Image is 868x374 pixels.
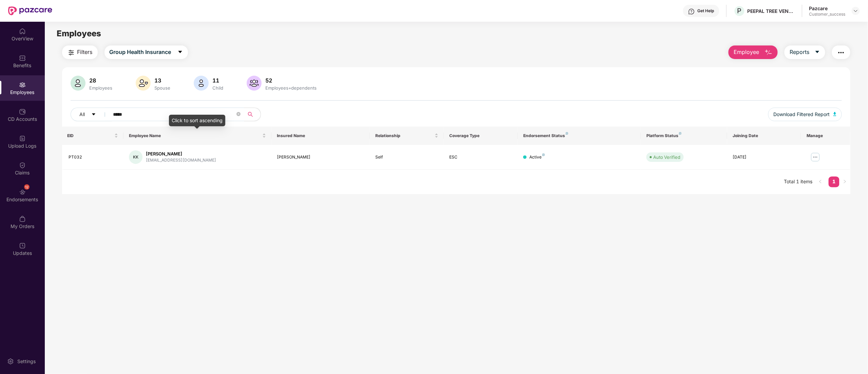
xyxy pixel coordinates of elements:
img: svg+xml;base64,PHN2ZyBpZD0iQ2xhaW0iIHhtbG5zPSJodHRwOi8vd3d3LnczLm9yZy8yMDAwL3N2ZyIgd2lkdGg9IjIwIi... [19,162,26,169]
img: svg+xml;base64,PHN2ZyBpZD0iSGVscC0zMngzMiIgeG1sbnM9Imh0dHA6Ly93d3cudzMub3JnLzIwMDAvc3ZnIiB3aWR0aD... [688,8,695,15]
div: Auto Verified [653,154,680,161]
img: svg+xml;base64,PHN2ZyBpZD0iSG9tZSIgeG1sbnM9Imh0dHA6Ly93d3cudzMub3JnLzIwMDAvc3ZnIiB3aWR0aD0iMjAiIG... [19,28,26,35]
li: Previous Page [815,176,826,187]
th: Relationship [370,127,444,145]
div: Customer_success [809,12,846,17]
img: svg+xml;base64,PHN2ZyBpZD0iQ0RfQWNjb3VudHMiIGRhdGEtbmFtZT0iQ0QgQWNjb3VudHMiIHhtbG5zPSJodHRwOi8vd3... [19,108,26,115]
button: Allcaret-down [71,108,112,121]
th: EID [62,127,124,145]
a: 1 [829,176,839,187]
th: Manage [801,127,850,145]
div: Spouse [153,85,172,91]
span: caret-down [177,49,183,55]
img: svg+xml;base64,PHN2ZyB4bWxucz0iaHR0cDovL3d3dy53My5vcmcvMjAwMC9zdmciIHhtbG5zOnhsaW5rPSJodHRwOi8vd3... [833,112,837,116]
span: Employee Name [129,133,261,138]
span: EID [68,133,113,138]
li: Next Page [839,176,850,187]
button: Group Health Insurancecaret-down [105,45,188,59]
th: Joining Date [727,127,801,145]
th: Insured Name [271,127,370,145]
img: manageButton [810,152,821,163]
img: svg+xml;base64,PHN2ZyB4bWxucz0iaHR0cDovL3d3dy53My5vcmcvMjAwMC9zdmciIHhtbG5zOnhsaW5rPSJodHRwOi8vd3... [71,76,86,91]
img: svg+xml;base64,PHN2ZyB4bWxucz0iaHR0cDovL3d3dy53My5vcmcvMjAwMC9zdmciIHdpZHRoPSIyNCIgaGVpZ2h0PSIyNC... [67,49,75,57]
div: KK [129,150,143,164]
span: P [737,7,742,15]
button: Employee [729,45,778,59]
span: close-circle [237,111,241,118]
span: caret-down [91,112,96,117]
span: Employee [734,48,759,56]
span: Filters [77,48,93,56]
div: ESC [449,154,512,161]
li: Total 1 items [784,176,812,187]
span: Employees [57,29,101,38]
span: left [818,180,823,184]
span: close-circle [237,112,241,116]
div: Active [529,154,545,161]
div: Pazcare [809,5,846,12]
div: Platform Status [646,133,722,138]
button: search [244,108,261,121]
img: svg+xml;base64,PHN2ZyBpZD0iVXBkYXRlZCIgeG1sbnM9Imh0dHA6Ly93d3cudzMub3JnLzIwMDAvc3ZnIiB3aWR0aD0iMj... [19,242,26,249]
div: [PERSON_NAME] [146,151,216,157]
button: left [815,176,826,187]
th: Coverage Type [444,127,518,145]
button: Reportscaret-down [785,45,825,59]
div: 13 [153,77,172,84]
img: New Pazcare Logo [8,6,52,15]
img: svg+xml;base64,PHN2ZyB4bWxucz0iaHR0cDovL3d3dy53My5vcmcvMjAwMC9zdmciIHdpZHRoPSI4IiBoZWlnaHQ9IjgiIH... [542,153,545,156]
img: svg+xml;base64,PHN2ZyB4bWxucz0iaHR0cDovL3d3dy53My5vcmcvMjAwMC9zdmciIHhtbG5zOnhsaW5rPSJodHRwOi8vd3... [247,76,262,91]
div: Self [375,154,438,161]
span: Reports [790,48,809,56]
span: right [843,180,847,184]
div: [PERSON_NAME] [277,154,364,161]
button: right [839,176,850,187]
th: Employee Name [124,127,271,145]
img: svg+xml;base64,PHN2ZyBpZD0iRW5kb3JzZW1lbnRzIiB4bWxucz0iaHR0cDovL3d3dy53My5vcmcvMjAwMC9zdmciIHdpZH... [19,189,26,195]
div: 12 [24,184,30,190]
img: svg+xml;base64,PHN2ZyBpZD0iRHJvcGRvd24tMzJ4MzIiIHhtbG5zPSJodHRwOi8vd3d3LnczLm9yZy8yMDAwL3N2ZyIgd2... [853,8,858,14]
li: 1 [829,176,839,187]
span: Relationship [375,133,433,138]
div: [DATE] [733,154,796,161]
div: 52 [264,77,318,84]
span: search [244,112,257,117]
img: svg+xml;base64,PHN2ZyB4bWxucz0iaHR0cDovL3d3dy53My5vcmcvMjAwMC9zdmciIHdpZHRoPSI4IiBoZWlnaHQ9IjgiIH... [566,132,568,135]
span: Group Health Insurance [110,48,171,56]
button: Filters [62,45,98,59]
button: Download Filtered Report [768,108,842,121]
img: svg+xml;base64,PHN2ZyBpZD0iQmVuZWZpdHMiIHhtbG5zPSJodHRwOi8vd3d3LnczLm9yZy8yMDAwL3N2ZyIgd2lkdGg9Ij... [19,55,26,61]
div: Employees [88,85,114,91]
div: Endorsement Status [523,133,636,138]
span: Download Filtered Report [774,111,830,118]
img: svg+xml;base64,PHN2ZyB4bWxucz0iaHR0cDovL3d3dy53My5vcmcvMjAwMC9zdmciIHhtbG5zOnhsaW5rPSJodHRwOi8vd3... [136,76,151,91]
img: svg+xml;base64,PHN2ZyB4bWxucz0iaHR0cDovL3d3dy53My5vcmcvMjAwMC9zdmciIHdpZHRoPSIyNCIgaGVpZ2h0PSIyNC... [837,49,845,57]
img: svg+xml;base64,PHN2ZyBpZD0iU2V0dGluZy0yMHgyMCIgeG1sbnM9Imh0dHA6Ly93d3cudzMub3JnLzIwMDAvc3ZnIiB3aW... [7,358,14,365]
img: svg+xml;base64,PHN2ZyBpZD0iVXBsb2FkX0xvZ3MiIGRhdGEtbmFtZT0iVXBsb2FkIExvZ3MiIHhtbG5zPSJodHRwOi8vd3... [19,135,26,142]
div: PEEPAL TREE VENTURES PRIVATE LIMITED [748,8,795,14]
div: Employees+dependents [264,85,318,91]
img: svg+xml;base64,PHN2ZyB4bWxucz0iaHR0cDovL3d3dy53My5vcmcvMjAwMC9zdmciIHhtbG5zOnhsaW5rPSJodHRwOi8vd3... [765,49,773,57]
div: Get Help [698,8,714,14]
img: svg+xml;base64,PHN2ZyB4bWxucz0iaHR0cDovL3d3dy53My5vcmcvMjAwMC9zdmciIHdpZHRoPSI4IiBoZWlnaHQ9IjgiIH... [679,132,682,135]
div: Settings [15,358,38,365]
div: [EMAIL_ADDRESS][DOMAIN_NAME] [146,157,216,164]
img: svg+xml;base64,PHN2ZyBpZD0iTXlfT3JkZXJzIiBkYXRhLW5hbWU9Ik15IE9yZGVycyIgeG1sbnM9Imh0dHA6Ly93d3cudz... [19,216,26,222]
span: All [80,111,85,118]
img: svg+xml;base64,PHN2ZyBpZD0iRW1wbG95ZWVzIiB4bWxucz0iaHR0cDovL3d3dy53My5vcmcvMjAwMC9zdmciIHdpZHRoPS... [19,81,26,88]
div: Click to sort ascending [169,115,225,126]
div: Child [211,85,225,91]
span: caret-down [815,49,820,55]
div: PT032 [69,154,118,161]
div: 11 [211,77,225,84]
img: svg+xml;base64,PHN2ZyB4bWxucz0iaHR0cDovL3d3dy53My5vcmcvMjAwMC9zdmciIHhtbG5zOnhsaW5rPSJodHRwOi8vd3... [194,76,209,91]
div: 28 [88,77,114,84]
